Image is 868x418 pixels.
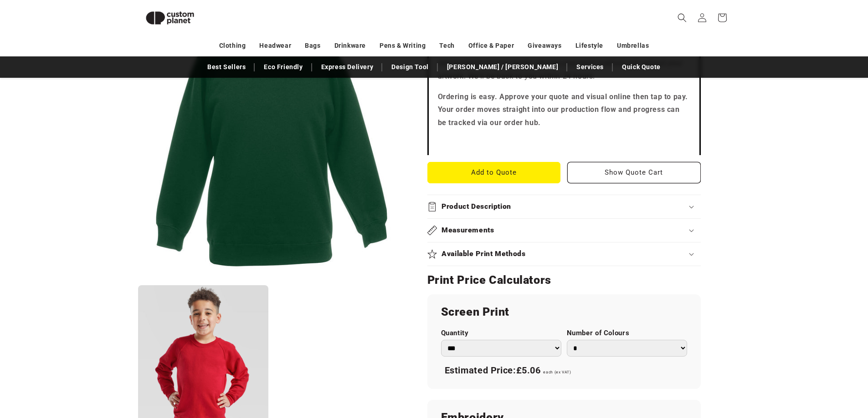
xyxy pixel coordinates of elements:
h2: Measurements [442,226,494,235]
a: Headwear [259,38,291,54]
summary: Search [672,8,692,28]
a: Office & Paper [468,38,514,54]
span: each (ex VAT) [543,370,571,374]
a: Lifestyle [575,38,603,54]
button: Add to Quote [427,162,561,183]
summary: Available Print Methods [427,242,701,266]
a: Tech [439,38,454,54]
a: Services [572,59,608,75]
h2: Available Print Methods [442,249,526,259]
a: [PERSON_NAME] / [PERSON_NAME] [442,59,563,75]
h2: Product Description [442,202,511,212]
a: Design Tool [387,59,433,75]
a: Clothing [219,38,246,54]
iframe: Chat Widget [716,320,868,418]
strong: Ordering is easy. Approve your quote and visual online then tap to pay. Your order moves straight... [438,92,688,127]
a: Giveaways [528,38,561,54]
a: Bags [305,38,320,54]
a: Quick Quote [617,59,665,75]
img: Custom Planet [138,4,202,32]
label: Number of Colours [567,329,687,337]
a: Drinkware [334,38,366,54]
iframe: Customer reviews powered by Trustpilot [438,137,690,146]
h2: Screen Print [441,305,687,319]
button: Show Quote Cart [567,162,701,183]
h2: Print Price Calculators [427,273,701,287]
label: Quantity [441,329,561,337]
summary: Measurements [427,219,701,242]
span: £5.06 [516,365,541,376]
div: Estimated Price: [441,361,687,380]
a: Pens & Writing [380,38,426,54]
summary: Product Description [427,195,701,218]
a: Express Delivery [317,59,378,75]
a: Best Sellers [203,59,250,75]
a: Eco Friendly [259,59,307,75]
a: Umbrellas [617,38,649,54]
